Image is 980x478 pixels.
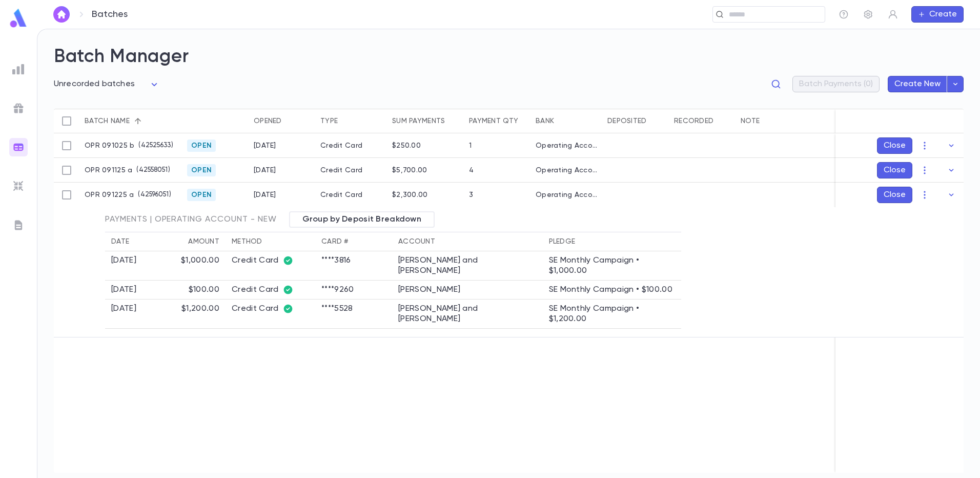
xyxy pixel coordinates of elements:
div: SE Monthly Campaign • $1,000.00 [549,255,675,276]
span: Group by Deposit Breakdown [296,214,427,225]
div: Sum payments [392,109,445,133]
th: Method [226,232,315,251]
button: Create New [888,76,947,92]
div: Note [741,109,760,133]
div: Payment qty [464,109,530,133]
td: $1,000.00 [149,251,226,281]
p: OPR 091125 a [85,166,132,174]
div: Sum payments [387,109,464,133]
div: Operating Account - New [536,166,597,174]
td: [DATE] [105,251,149,281]
div: 9/11/2025 [254,191,276,199]
div: Credit Card [232,255,309,266]
button: Create [911,6,964,23]
td: $1,200.00 [149,300,226,329]
th: Date [105,232,149,251]
td: [PERSON_NAME] and [PERSON_NAME] [392,300,543,329]
p: ( 42525633 ) [134,141,173,151]
div: Type [320,109,338,133]
div: Deposited [607,109,647,133]
div: $5,700.00 [392,166,427,174]
div: Operating Account - New [536,142,597,150]
div: Deposited [602,109,669,133]
div: Note [736,109,838,133]
span: Open [187,191,216,199]
div: SE Monthly Campaign • $1,200.00 [549,304,675,324]
img: home_white.a664292cf8c1dea59945f0da9f25487c.svg [55,10,68,18]
div: Batch name [79,109,182,133]
img: imports_grey.530a8a0e642e233f2baf0ef88e8c9fcb.svg [12,180,25,192]
button: Close [877,162,912,178]
button: Sort [130,113,146,129]
div: Credit Card [315,158,387,183]
div: 9/10/2025 [254,142,276,150]
div: Bank [530,109,602,133]
div: Group by Deposit Breakdown [289,211,435,228]
div: 3 [469,191,473,199]
div: 9/10/2025 [254,166,276,174]
div: Bank [536,109,554,133]
th: Card # [315,232,392,251]
div: Payment qty [469,109,518,133]
th: Pledge [543,232,681,251]
th: Amount [149,232,226,251]
div: Credit Card [232,285,309,295]
td: [DATE] [105,281,149,300]
img: batches_gradient.0a22e14384a92aa4cd678275c0c39cc4.svg [12,141,25,153]
div: Opened [249,109,315,133]
td: [PERSON_NAME] and [PERSON_NAME] [392,251,543,281]
p: ( 42596051 ) [134,190,171,200]
th: Account [392,232,543,251]
div: Operating Account - New [536,191,597,199]
div: Recorded [669,109,736,133]
img: logo [8,8,29,28]
div: 4 [469,166,474,174]
img: reports_grey.c525e4749d1bce6a11f5fe2a8de1b229.svg [12,63,25,75]
p: OPR 091025 b [85,142,134,150]
p: Batches [92,9,128,20]
td: [DATE] [105,300,149,329]
div: 1 [469,142,472,150]
img: letters_grey.7941b92b52307dd3b8a917253454ce1c.svg [12,219,25,231]
div: Unrecorded batches [54,76,160,92]
img: campaigns_grey.99e729a5f7ee94e3726e6486bddda8f1.svg [12,102,25,114]
div: SE Monthly Campaign • $100.00 [549,285,675,295]
div: Type [315,109,387,133]
div: Credit Card [315,133,387,158]
div: Opened [254,109,282,133]
span: Open [187,166,216,174]
button: Close [877,187,912,203]
p: OPR 091225 a [85,191,134,199]
span: Unrecorded batches [54,80,135,88]
span: Open [187,142,216,150]
h2: Batch Manager [54,46,964,68]
div: Batch name [85,109,130,133]
div: Recorded [674,109,713,133]
p: ( 42558051 ) [132,165,170,175]
td: $100.00 [149,281,226,300]
td: [PERSON_NAME] [392,281,543,300]
span: Payments | Operating Account - New [105,214,277,225]
button: Close [877,137,912,154]
div: $250.00 [392,142,421,150]
div: Credit Card [315,183,387,207]
div: Credit Card [232,304,309,314]
div: $2,300.00 [392,191,428,199]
